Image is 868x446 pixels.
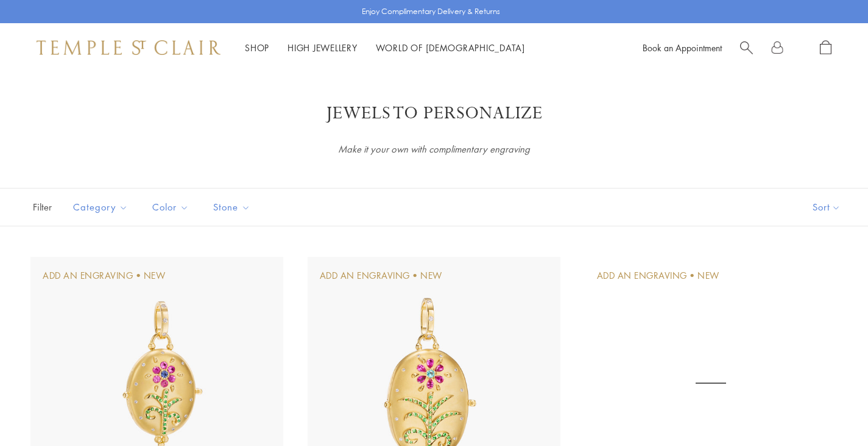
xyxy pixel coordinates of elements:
[643,41,722,54] a: Book an Appointment
[207,200,259,215] span: Stone
[64,193,137,221] button: Category
[245,40,525,56] nav: Main navigation
[37,40,221,55] img: Temple St. Clair
[67,200,137,215] span: Category
[288,41,358,54] a: High JewelleryHigh Jewellery
[785,189,868,226] button: Show sort by
[376,41,525,54] a: World of [DEMOGRAPHIC_DATA]World of [DEMOGRAPHIC_DATA]
[597,269,719,282] div: Add An Engraving • New
[146,200,198,215] span: Color
[740,40,753,56] a: Search
[338,143,530,156] em: Make it your own with complimentary engraving
[245,41,269,54] a: ShopShop
[820,40,831,56] a: Open Shopping Bag
[204,193,259,221] button: Stone
[362,5,500,18] p: Enjoy Complimentary Delivery & Returns
[320,269,442,282] div: Add An Engraving • New
[49,103,819,124] h1: Jewels to Personalize
[43,269,165,282] div: Add An Engraving • New
[143,193,198,221] button: Color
